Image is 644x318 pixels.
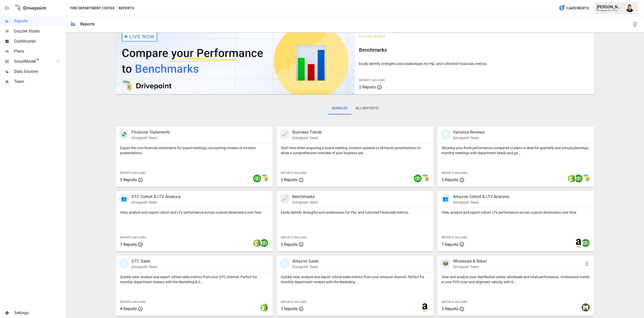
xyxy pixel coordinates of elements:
span: 7 Reports [441,242,458,247]
p: Easily identify strengths and weaknesses for P&L and Cohorted Financials metrics. [359,61,590,66]
div: 🛍 [119,258,129,268]
span: Featured Bundle [359,35,386,38]
p: View and analyze your distribution center, wholesale and retail performance. Understand trends in... [441,274,590,284]
p: Easily identify strengths and weaknesses for P&L and Cohorted Financials metrics. [281,210,429,215]
p: Drivepoint Team [453,135,485,140]
img: quickbooks [253,174,261,182]
p: Business Trends [292,129,322,135]
p: DTC Cohort & LTV Analysis [132,194,181,200]
p: Export the core financial statements for board meetings, accounting reviews or investor presentat... [120,145,269,155]
h6: Benchmarks [359,46,590,54]
span: Reports [14,18,65,24]
p: Showing your firm's performance compared to plans is ideal for quarterly and annual plannings, mo... [441,145,590,155]
img: quickbooks [582,239,590,247]
button: Francisco Sanchez [623,1,637,15]
span: 5 Reports [441,177,458,182]
p: Drivepoint Team [453,200,509,205]
div: 👥 [119,194,129,204]
button: Bundles [328,102,351,114]
p: Quickly view, analyze and export critical sales metrics from your Amazon channel. Perfect for mon... [281,274,429,284]
img: smart model [421,174,429,182]
img: shopify [568,174,576,182]
p: Financial Statements [132,129,170,135]
p: Variance Reviews [453,129,485,135]
span: Reports Included [120,171,146,175]
span: Reports Included [120,300,146,304]
p: Drivepoint Team [292,135,322,140]
img: shopify [260,303,268,311]
span: Team [14,79,65,85]
span: Data Sources [14,69,65,75]
p: DTC Sales [132,258,157,264]
img: quickbooks [260,239,268,247]
span: 7 Reports [120,242,137,247]
div: 💸 [119,129,129,139]
div: 📈 [280,194,290,204]
div: Fire Department Coffee [597,9,623,12]
img: muffindata [582,303,590,311]
div: 🗓 [440,129,451,139]
img: quickbooks [575,174,583,182]
span: 5 Reports [120,177,137,182]
span: Reports Included [441,171,467,175]
div: 🛍 [280,258,290,268]
span: Reports Included [281,171,307,175]
button: All Reports [351,102,382,114]
p: Benchmarks [292,194,318,200]
img: shopify [253,239,261,247]
span: 3 Reports [281,306,298,311]
div: [PERSON_NAME] [597,5,623,9]
p: Wholesale & Retail [453,258,487,264]
p: Amazon Sales [292,258,318,264]
p: Drivepoint Team [132,135,170,140]
span: Reports Included [441,300,467,304]
p: Start here when preparing a board meeting, investor updates or all-hands presentations to show a ... [281,145,429,155]
span: 1,645 Credits [566,5,589,11]
p: Drivepoint Team [292,264,318,269]
div: 👥 [440,194,451,204]
p: Drivepoint Team [292,200,318,205]
span: Dashboards [14,38,65,44]
span: Reports Included [281,236,307,239]
div: Reports [80,22,95,26]
div: / [116,5,117,11]
div: 📈 [280,129,290,139]
img: video thumbnail [116,29,355,94]
span: ™ [36,58,39,64]
span: Settings [14,310,65,316]
p: Drivepoint Team [453,264,487,269]
p: View, analyze and export cohort LTV performance across custom dimensions over time. [441,210,590,215]
span: Reports Included [441,236,467,239]
img: smart model [260,174,268,182]
span: Reports Included [120,236,146,239]
p: Quickly view, analyze and export critical sales metrics from your DTC channel. Perfect for monthl... [120,274,269,284]
span: 3 Reports [441,306,458,311]
p: View, analyze and export cohort and LTV performance across custom dimensions over time. [120,210,269,215]
span: 4 Reports [120,306,137,311]
p: Drivepoint Team [132,200,181,205]
img: smart model [582,174,590,182]
img: Francisco Sanchez [626,4,634,12]
span: SmartModel [14,58,51,65]
img: amazon [421,303,429,311]
img: amazon [575,239,583,247]
span: Reports Included [281,300,307,304]
button: Fire Department Coffee [70,5,115,11]
span: Reports Included [359,79,385,82]
span: Plans [14,48,65,54]
img: quickbooks [414,174,422,182]
p: Amazon Cohort & LTV Analysis [453,194,509,200]
span: 5 Reports [281,177,298,182]
span: 2 Reports [359,85,376,89]
span: Dazzler Studio [14,28,65,34]
div: 📦 [440,258,451,268]
p: Drivepoint Team [132,264,157,269]
span: 2 Reports [281,242,298,247]
button: 1,645Credits [557,4,591,13]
